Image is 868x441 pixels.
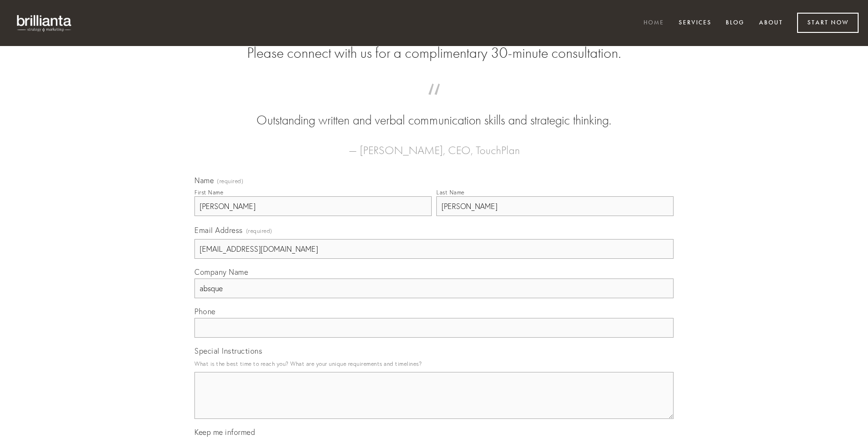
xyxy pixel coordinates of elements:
[9,9,80,37] img: brillianta - research, strategy, marketing
[194,346,262,356] span: Special Instructions
[797,13,859,33] a: Start Now
[194,267,248,277] span: Company Name
[209,130,659,160] figcaption: — [PERSON_NAME], CEO, TouchPlan
[194,176,214,185] span: Name
[194,357,674,370] p: What is the best time to reach you? What are your unique requirements and timelines?
[194,225,243,235] span: Email Address
[436,189,465,196] div: Last Name
[209,93,659,130] blockquote: Outstanding written and verbal communication skills and strategic thinking.
[246,224,272,237] span: (required)
[217,178,243,184] span: (required)
[720,15,751,31] a: Blog
[194,307,216,316] span: Phone
[637,15,670,31] a: Home
[194,44,674,62] h2: Please connect with us for a complimentary 30-minute consultation.
[673,15,718,31] a: Services
[753,15,789,31] a: About
[209,93,659,111] span: “
[194,427,255,437] span: Keep me informed
[194,189,223,196] div: First Name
